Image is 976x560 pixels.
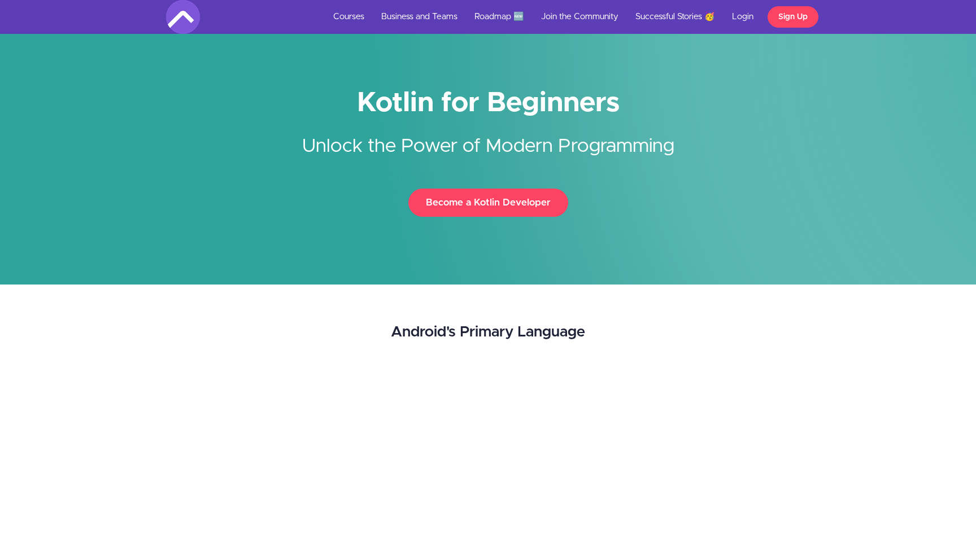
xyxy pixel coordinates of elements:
[768,6,818,28] a: Sign Up
[165,324,811,340] h2: Android's Primary Language
[166,90,810,116] h1: Kotlin for Beginners
[408,189,568,217] button: Become a Kotlin Developer
[276,116,700,160] h2: Unlock the Power of Modern Programming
